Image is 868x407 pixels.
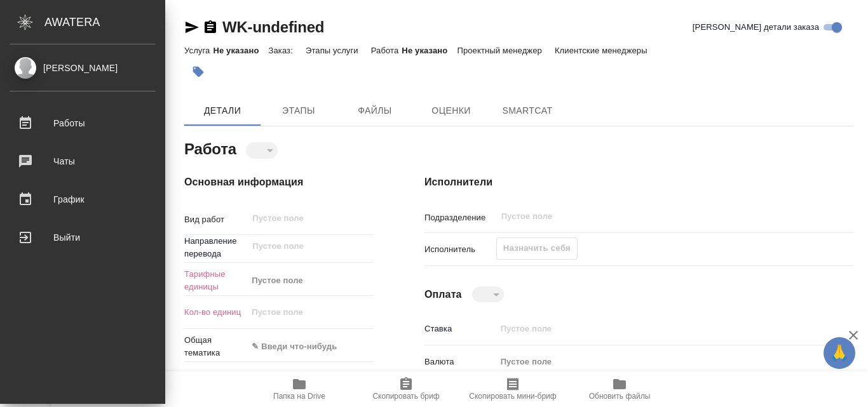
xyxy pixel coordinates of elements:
[10,61,156,75] div: [PERSON_NAME]
[184,137,236,159] h2: Работа
[184,58,212,86] button: Добавить тэг
[459,371,566,407] button: Скопировать мини-бриф
[247,336,374,357] div: ✎ Введи что-нибудь
[500,209,789,224] input: Пустое поле
[184,20,200,35] button: Скопировать ссылку для ЯМессенджера
[496,319,818,338] input: Пустое поле
[424,211,496,224] p: Подразделение
[247,368,374,389] div: Пустое поле
[252,340,358,353] div: ✎ Введи что-нибудь
[421,103,482,119] span: Оценки
[3,145,162,177] a: Чаты
[824,337,855,369] button: 🙏
[184,268,247,293] p: Тарифные единицы
[555,46,651,55] p: Клиентские менеджеры
[10,152,156,171] div: Чаты
[213,46,268,55] p: Не указано
[693,21,819,34] span: [PERSON_NAME] детали заказа
[424,356,496,368] p: Валюта
[402,46,457,55] p: Не указано
[457,46,545,55] p: Проектный менеджер
[246,371,353,407] button: Папка на Drive
[3,222,162,253] a: Выйти
[3,107,162,139] a: Работы
[44,10,165,35] div: AWATERA
[203,20,218,35] button: Скопировать ссылку
[184,175,374,190] h4: Основная информация
[469,392,556,401] span: Скопировать мини-бриф
[10,228,156,247] div: Выйти
[246,142,278,158] div: ​
[222,18,324,36] a: WK-undefined
[424,175,854,190] h4: Исполнители
[184,213,247,226] p: Вид работ
[10,190,156,209] div: График
[252,274,358,287] div: Пустое поле
[424,287,462,302] h4: Оплата
[472,286,504,302] div: ​
[424,243,496,256] p: Исполнитель
[306,46,362,55] p: Этапы услуги
[184,46,213,55] p: Услуга
[344,103,405,119] span: Файлы
[184,235,247,260] p: Направление перевода
[247,270,374,291] div: Пустое поле
[273,392,325,401] span: Папка на Drive
[497,103,558,119] span: SmartCat
[829,340,850,366] span: 🙏
[496,351,818,373] div: Пустое поле
[589,392,651,401] span: Обновить файлы
[251,239,344,254] input: Пустое поле
[424,323,496,335] p: Ставка
[371,46,402,55] p: Работа
[566,371,673,407] button: Обновить файлы
[372,392,439,401] span: Скопировать бриф
[192,103,253,119] span: Детали
[353,371,459,407] button: Скопировать бриф
[247,303,374,321] input: Пустое поле
[3,183,162,215] a: График
[10,114,156,133] div: Работы
[184,306,247,319] p: Кол-во единиц
[184,334,247,359] p: Общая тематика
[501,356,803,368] div: Пустое поле
[268,46,295,55] p: Заказ:
[268,103,329,119] span: Этапы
